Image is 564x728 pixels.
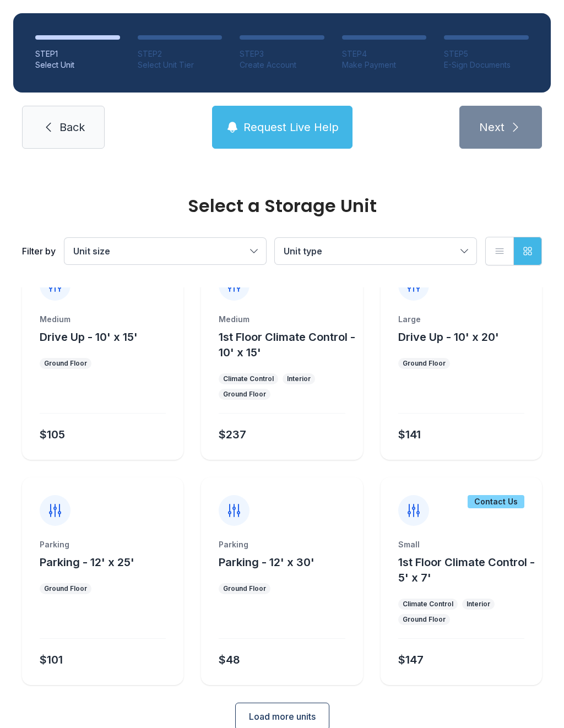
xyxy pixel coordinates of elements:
[342,48,427,59] div: STEP 4
[468,495,524,508] div: Contact Us
[398,330,499,344] span: Drive Up - 10' x 20'
[287,374,311,383] div: Interior
[398,556,535,584] span: 1st Floor Climate Control - 5' x 7'
[240,59,324,70] div: Create Account
[398,314,524,325] div: Large
[138,59,223,70] div: Select Unit Tier
[40,555,134,570] button: Parking - 12' x 25'
[284,246,322,257] span: Unit type
[403,359,446,368] div: Ground Floor
[403,600,453,609] div: Climate Control
[398,555,538,585] button: 1st Floor Climate Control - 5' x 7'
[467,600,490,609] div: Interior
[223,390,266,399] div: Ground Floor
[219,539,345,550] div: Parking
[398,652,424,667] div: $147
[44,584,87,593] div: Ground Floor
[35,59,120,70] div: Select Unit
[40,427,65,442] div: $105
[398,329,499,345] button: Drive Up - 10' x 20'
[398,427,421,442] div: $141
[40,314,166,325] div: Medium
[40,329,138,345] button: Drive Up - 10' x 15'
[223,584,266,593] div: Ground Floor
[342,59,427,70] div: Make Payment
[223,374,274,383] div: Climate Control
[219,329,358,360] button: 1st Floor Climate Control - 10' x 15'
[398,539,524,550] div: Small
[59,119,85,135] span: Back
[219,330,355,359] span: 1st Floor Climate Control - 10' x 15'
[219,314,345,325] div: Medium
[73,246,110,257] span: Unit size
[44,359,87,368] div: Ground Floor
[219,652,240,667] div: $48
[479,119,505,135] span: Next
[40,652,63,667] div: $101
[22,245,56,258] div: Filter by
[35,48,120,59] div: STEP 1
[40,330,138,344] span: Drive Up - 10' x 15'
[40,556,134,569] span: Parking - 12' x 25'
[219,555,314,570] button: Parking - 12' x 30'
[243,119,339,135] span: Request Live Help
[64,238,266,264] button: Unit size
[138,48,223,59] div: STEP 2
[444,59,529,70] div: E-Sign Documents
[249,710,316,723] span: Load more units
[240,48,324,59] div: STEP 3
[219,427,246,442] div: $237
[444,48,529,59] div: STEP 5
[40,539,166,550] div: Parking
[275,238,476,264] button: Unit type
[219,556,314,569] span: Parking - 12' x 30'
[403,615,446,624] div: Ground Floor
[22,197,542,215] div: Select a Storage Unit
